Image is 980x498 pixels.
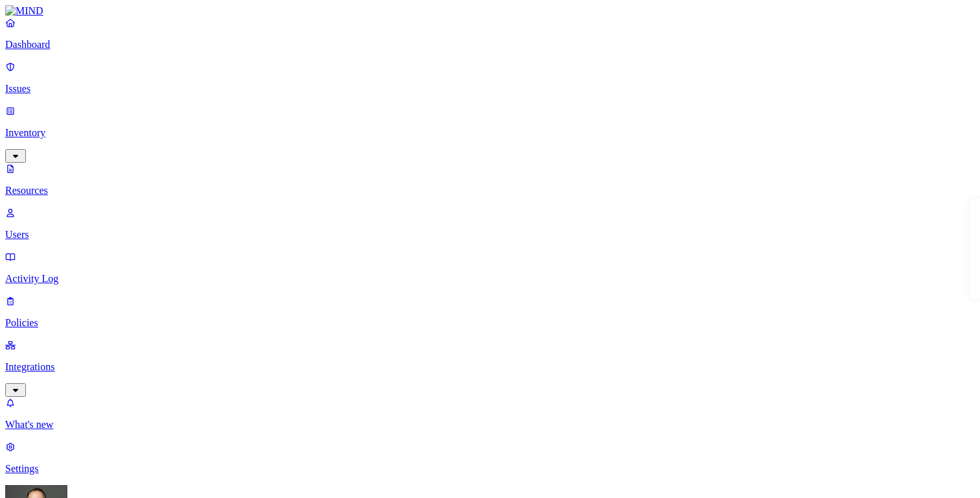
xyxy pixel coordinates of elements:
p: Settings [5,463,975,475]
p: Dashboard [5,39,975,51]
p: Activity Log [5,273,975,285]
p: Users [5,229,975,241]
p: Issues [5,83,975,95]
p: Resources [5,185,975,196]
p: Policies [5,317,975,329]
p: Inventory [5,127,975,139]
img: MIND [5,5,43,17]
p: Integrations [5,361,975,373]
p: What's new [5,419,975,431]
